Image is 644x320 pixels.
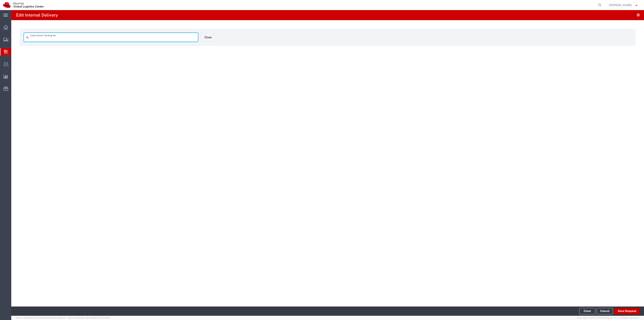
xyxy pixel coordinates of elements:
[49,317,66,319] span: [DATE] 09:51:04
[577,316,639,320] span: Copyright © [DATE]-[DATE] Agistix Inc., All Rights Reserved
[597,308,613,314] a: Cancel
[67,317,110,319] span: Client: 2025.20.0-8b113f4
[16,317,66,319] span: Server: 2025.20.0-710e05ee653
[3,2,44,8] img: logo
[614,308,640,314] button: Save Request
[579,308,595,314] button: Clear
[200,33,216,42] button: Clear
[609,3,632,7] span: Robert Lomax
[16,10,58,20] h4: Edit Internal Delivery
[94,317,110,319] span: [DATE] 10:16:38
[609,3,639,7] button: [PERSON_NAME]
